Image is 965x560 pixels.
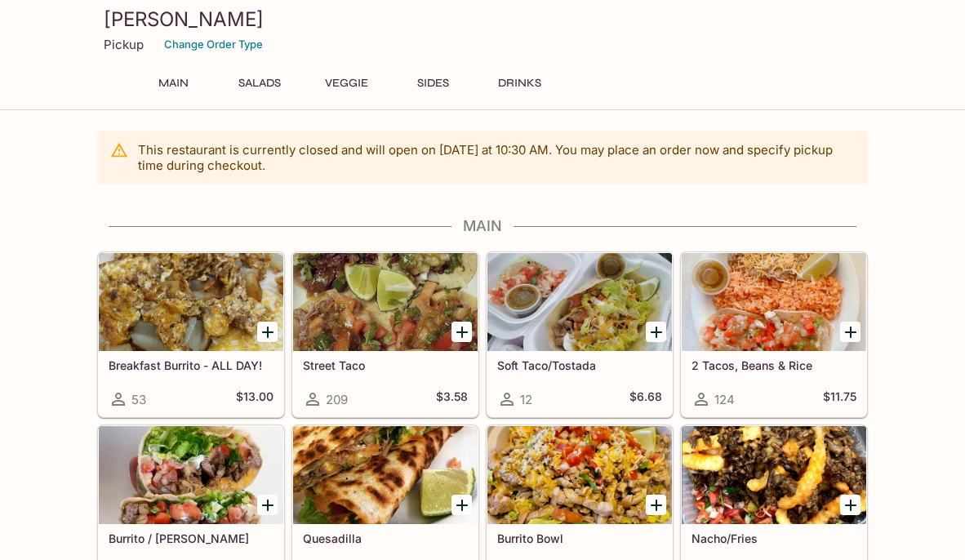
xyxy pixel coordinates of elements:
div: Burrito Bowl [487,426,672,524]
button: Add Street Taco [451,322,472,342]
h5: $3.58 [436,389,468,409]
div: Nacho/Fries [682,426,866,524]
button: Salads [223,72,296,95]
span: 209 [326,392,348,407]
div: 2 Tacos, Beans & Rice [682,253,866,351]
div: Soft Taco/Tostada [487,253,672,351]
button: Add Burrito Bowl [646,495,666,515]
button: Drinks [482,72,556,95]
h5: Street Taco [303,358,468,372]
a: Soft Taco/Tostada12$6.68 [487,252,673,417]
h4: Main [97,217,868,235]
h5: Soft Taco/Tostada [497,358,662,372]
button: Add Breakfast Burrito - ALL DAY! [257,322,278,342]
button: Add Burrito / Cali Burrito [257,495,278,515]
button: Veggie [309,72,383,95]
span: 53 [131,392,146,407]
span: 124 [714,392,735,407]
p: This restaurant is currently closed and will open on [DATE] at 10:30 AM . You may place an order ... [138,142,855,173]
h5: Burrito / [PERSON_NAME] [109,531,273,545]
a: 2 Tacos, Beans & Rice124$11.75 [681,252,867,417]
button: Change Order Type [157,32,270,57]
button: Add 2 Tacos, Beans & Rice [840,322,860,342]
button: Add Quesadilla [451,495,472,515]
div: Breakfast Burrito - ALL DAY! [99,253,283,351]
h5: $11.75 [823,389,856,409]
a: Breakfast Burrito - ALL DAY!53$13.00 [98,252,284,417]
div: Street Taco [293,253,478,351]
a: Street Taco209$3.58 [292,252,478,417]
span: 12 [520,392,532,407]
button: Add Nacho/Fries [840,495,860,515]
h5: Quesadilla [303,531,468,545]
h3: [PERSON_NAME] [104,7,861,32]
h5: Burrito Bowl [497,531,662,545]
h5: Breakfast Burrito - ALL DAY! [109,358,273,372]
div: Quesadilla [293,426,478,524]
h5: Nacho/Fries [692,531,856,545]
h5: $13.00 [236,389,273,409]
button: Sides [396,72,469,95]
button: Main [136,72,210,95]
button: Add Soft Taco/Tostada [646,322,666,342]
div: Burrito / Cali Burrito [99,426,283,524]
p: Pickup [104,37,144,52]
h5: $6.68 [629,389,662,409]
h5: 2 Tacos, Beans & Rice [692,358,856,372]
